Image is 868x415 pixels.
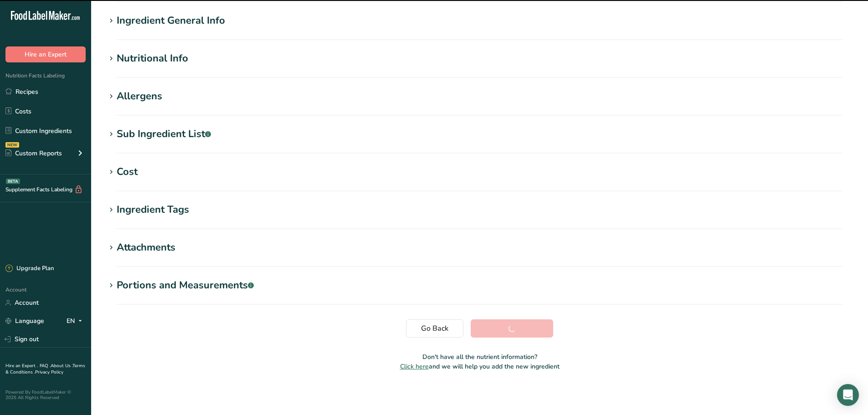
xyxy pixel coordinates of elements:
div: Cost [117,164,138,179]
div: Attachments [117,240,175,255]
span: Go Back [421,323,448,334]
span: Click here [400,362,429,371]
a: Privacy Policy [35,369,63,375]
button: Go Back [406,319,463,338]
div: Open Intercom Messenger [837,384,859,406]
div: Ingredient General Info [117,13,225,28]
a: FAQ . [40,363,51,369]
div: Nutritional Info [117,51,188,66]
button: Hire an Expert [5,46,86,62]
div: EN [67,316,86,327]
div: BETA [6,179,20,184]
div: Custom Reports [5,149,62,158]
p: Don't have all the nutrient information? [106,352,853,362]
a: Hire an Expert . [5,363,38,369]
div: Allergens [117,89,162,104]
div: Powered By FoodLabelMaker © 2025 All Rights Reserved [5,389,86,400]
div: Portions and Measurements [117,278,254,293]
div: NEW [5,142,19,148]
p: and we will help you add the new ingredient [106,362,853,371]
div: Ingredient Tags [117,202,189,217]
div: Sub Ingredient List [117,127,211,142]
div: Upgrade Plan [5,264,54,273]
a: About Us . [51,363,72,369]
a: Language [5,313,44,329]
a: Terms & Conditions . [5,363,85,375]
